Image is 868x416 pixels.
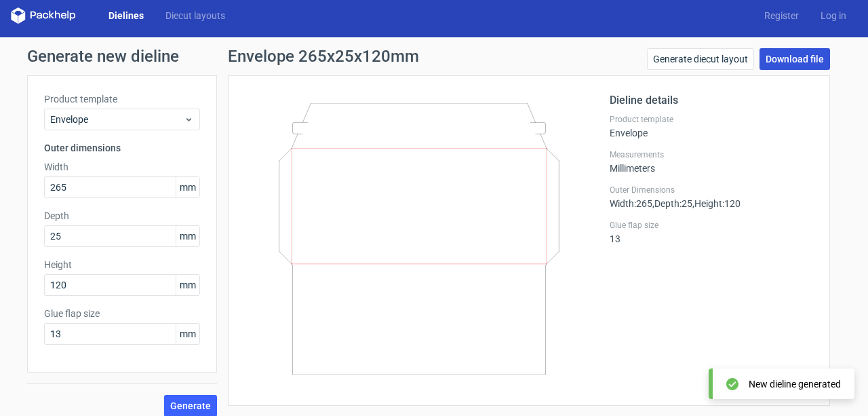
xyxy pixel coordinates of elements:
[176,177,199,197] span: mm
[749,377,841,391] div: New dieline generated
[44,307,200,320] label: Glue flap size
[44,209,200,223] label: Depth
[759,48,830,70] a: Download file
[27,48,841,64] h1: Generate new dieline
[610,114,813,138] div: Envelope
[610,114,813,125] label: Product template
[98,9,155,22] a: Dielines
[652,198,692,209] span: , Depth : 25
[610,198,652,209] span: Width : 265
[44,92,200,106] label: Product template
[176,275,199,295] span: mm
[610,220,813,231] label: Glue flap size
[176,324,199,344] span: mm
[753,9,810,22] a: Register
[50,113,184,126] span: Envelope
[44,160,200,174] label: Width
[44,258,200,271] label: Height
[610,185,813,195] label: Outer Dimensions
[610,220,813,244] div: 13
[810,9,857,22] a: Log in
[228,48,419,64] h1: Envelope 265x25x120mm
[610,149,813,174] div: Millimeters
[610,92,813,109] h2: Dieline details
[176,226,199,246] span: mm
[170,401,211,411] span: Generate
[647,48,754,70] a: Generate diecut layout
[610,149,813,160] label: Measurements
[155,9,236,22] a: Diecut layouts
[44,141,200,155] h3: Outer dimensions
[692,198,741,209] span: , Height : 120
